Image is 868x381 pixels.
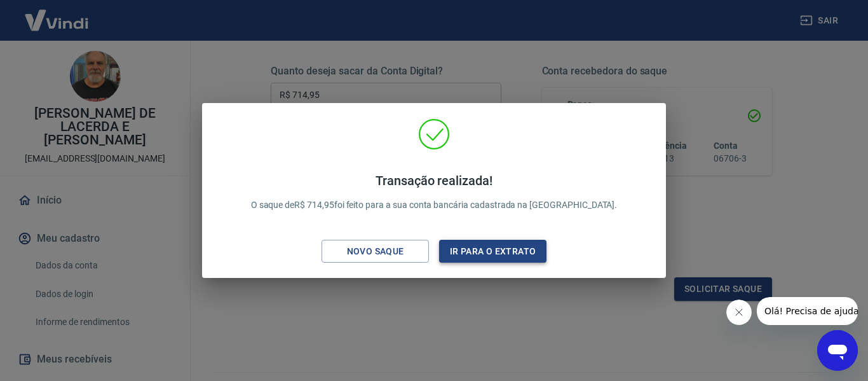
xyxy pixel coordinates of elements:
[757,297,858,325] iframe: Mensagem da empresa
[251,173,618,188] h4: Transação realizada!
[817,330,858,371] iframe: Botão para abrir a janela de mensagens
[8,9,107,19] span: Olá! Precisa de ajuda?
[726,300,752,325] iframe: Fechar mensagem
[322,240,429,263] button: Novo saque
[251,173,618,212] p: O saque de R$ 714,95 foi feito para a sua conta bancária cadastrada na [GEOGRAPHIC_DATA].
[439,240,546,263] button: Ir para o extrato
[332,244,419,260] div: Novo saque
